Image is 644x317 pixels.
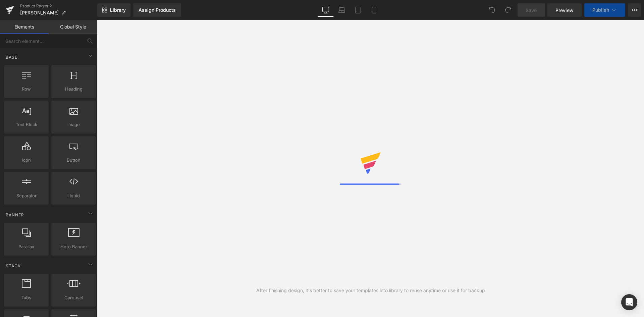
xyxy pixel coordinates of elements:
a: Desktop [318,3,334,17]
span: Row [6,86,47,93]
span: Stack [5,263,21,269]
a: Global Style [49,20,97,34]
button: Redo [501,3,515,17]
a: Laptop [334,3,350,17]
button: Undo [485,3,499,17]
span: Preview [555,7,574,14]
a: Tablet [350,3,366,17]
span: Hero Banner [53,243,94,250]
span: [PERSON_NAME] [20,10,59,15]
span: Library [110,7,126,13]
span: Base [5,54,18,60]
span: Liquid [53,192,94,199]
a: Mobile [366,3,382,17]
button: More [628,3,641,17]
div: After finishing design, it's better to save your templates into library to reuse anytime or use i... [256,287,485,294]
span: Separator [6,192,47,199]
div: Open Intercom Messenger [621,294,637,310]
span: Carousel [53,294,94,301]
span: Text Block [6,121,47,128]
a: Preview [547,3,582,17]
button: Publish [584,3,625,17]
div: Assign Products [139,7,176,13]
span: Banner [5,212,25,218]
span: Image [53,121,94,128]
span: Button [53,157,94,164]
a: New Library [97,3,130,17]
span: Tabs [6,294,47,301]
span: Save [526,7,537,14]
span: Heading [53,86,94,93]
span: Publish [592,7,609,13]
a: Product Pages [20,3,97,9]
span: Icon [6,157,47,164]
span: Parallax [6,243,47,250]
